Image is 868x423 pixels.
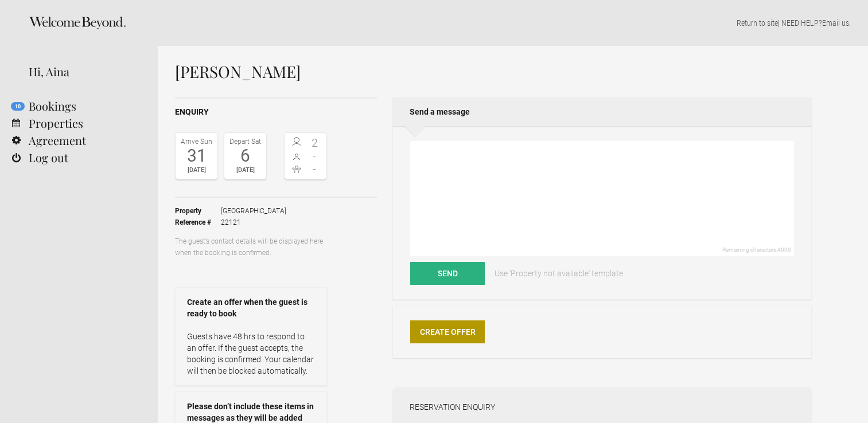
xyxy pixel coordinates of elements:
[175,17,851,29] p: | NEED HELP? .
[29,63,141,80] div: Hi, Aina
[175,217,221,228] strong: Reference #
[178,164,215,176] div: [DATE]
[410,320,485,343] a: Create Offer
[227,147,263,164] div: 6
[227,136,263,147] div: Depart Sat
[187,331,315,377] p: Guests have 48 hrs to respond to an offer. If the guest accepts, the booking is confirmed. Your c...
[221,205,286,217] span: [GEOGRAPHIC_DATA]
[737,18,778,28] a: Return to site
[410,262,485,285] button: Send
[175,205,221,217] strong: Property
[187,296,315,319] strong: Create an offer when the guest is ready to book
[175,106,377,118] h2: Enquiry
[822,18,849,28] a: Email us
[227,164,263,176] div: [DATE]
[175,63,812,80] h1: [PERSON_NAME]
[178,147,215,164] div: 31
[486,262,631,285] a: Use 'Property not available' template
[306,150,324,162] span: -
[306,163,324,175] span: -
[178,136,215,147] div: Arrive Sun
[11,102,25,111] flynt-notification-badge: 10
[221,217,286,228] span: 22121
[392,97,812,126] h2: Send a message
[175,236,327,258] p: The guest’s contact details will be displayed here when the booking is confirmed.
[306,137,324,148] span: 2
